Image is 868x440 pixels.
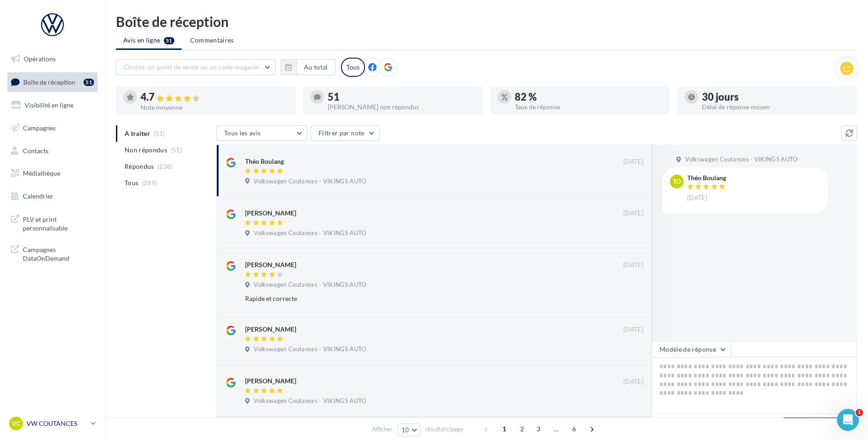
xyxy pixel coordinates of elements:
[5,164,99,183] a: Médiathèque
[687,175,727,181] div: Théo Boulang
[190,36,234,45] span: Commentaires
[515,422,529,436] span: 2
[281,59,336,75] button: Au total
[702,104,850,110] div: Délai de réponse moyen
[5,240,99,267] a: Campagnes DataOnDemand
[245,325,296,334] div: [PERSON_NAME]
[116,59,276,75] button: Choisir un point de vente ou un code magasin
[497,422,512,436] span: 1
[245,260,296,269] div: [PERSON_NAME]
[245,157,284,166] div: Théo Boulang
[531,422,546,436] span: 3
[23,124,56,132] span: Campagnes
[142,179,157,187] span: (289)
[5,49,99,69] a: Opérations
[125,145,167,155] span: Non répondus
[5,187,99,206] a: Calendrier
[549,422,564,436] span: ...
[23,146,48,154] span: Contacts
[224,129,261,137] span: Tous les avis
[623,158,643,166] span: [DATE]
[311,125,380,141] button: Filtrer par note
[5,118,99,138] a: Campagnes
[397,424,421,436] button: 10
[685,156,797,164] span: Volkswagen Coutances - VIKINGS AUTO
[341,58,365,77] div: Tous
[25,101,73,109] span: Visibilité en ligne
[12,419,21,428] span: VC
[328,104,476,110] div: [PERSON_NAME] non répondus
[141,92,288,102] div: 4.7
[124,63,259,71] span: Choisir un point de vente ou un code magasin
[5,141,99,161] a: Contacts
[26,419,87,428] p: VW COUTANCES
[673,177,681,186] span: To
[23,78,75,86] span: Boîte de réception
[157,163,173,170] span: (238)
[296,59,336,75] button: Au total
[856,409,863,416] span: 1
[245,209,296,218] div: [PERSON_NAME]
[328,92,476,102] div: 51
[254,229,366,237] span: Volkswagen Coutances - VIKINGS AUTO
[23,243,94,263] span: Campagnes DataOnDemand
[254,345,366,354] span: Volkswagen Coutances - VIKINGS AUTO
[652,342,731,357] button: Modèle de réponse
[141,104,288,111] div: Note moyenne
[23,192,53,200] span: Calendrier
[623,378,643,386] span: [DATE]
[171,146,182,154] span: (51)
[125,178,138,188] span: Tous
[702,92,850,102] div: 30 jours
[687,194,707,202] span: [DATE]
[245,294,584,303] div: Rapide et correcte
[425,425,463,434] span: résultats/page
[623,209,643,218] span: [DATE]
[24,55,56,63] span: Opérations
[254,397,366,405] span: Volkswagen Coutances - VIKINGS AUTO
[23,213,94,233] span: PLV et print personnalisable
[254,177,366,186] span: Volkswagen Coutances - VIKINGS AUTO
[515,92,663,102] div: 82 %
[84,79,94,86] div: 51
[837,409,859,431] iframe: Intercom live chat
[5,72,99,92] a: Boîte de réception51
[623,261,643,269] span: [DATE]
[7,415,98,432] a: VC VW COUTANCES
[125,162,154,171] span: Répondus
[254,281,366,289] span: Volkswagen Coutances - VIKINGS AUTO
[216,125,308,141] button: Tous les avis
[245,376,296,386] div: [PERSON_NAME]
[116,15,857,28] div: Boîte de réception
[623,326,643,334] span: [DATE]
[515,104,663,110] div: Taux de réponse
[372,425,392,434] span: Afficher
[5,96,99,115] a: Visibilité en ligne
[5,209,99,236] a: PLV et print personnalisable
[567,422,581,436] span: 6
[402,426,409,434] span: 10
[23,169,60,177] span: Médiathèque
